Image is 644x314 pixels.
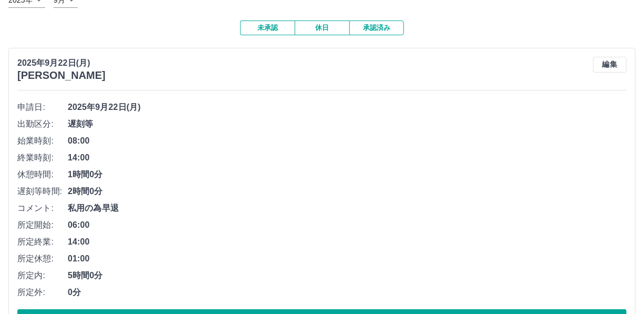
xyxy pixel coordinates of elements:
[68,202,627,215] span: 私用の為早退
[17,101,68,114] span: 申請日:
[17,252,68,265] span: 所定休憩:
[68,185,627,198] span: 2時間0分
[349,21,404,35] button: 承認済み
[68,168,627,181] span: 1時間0分
[68,118,627,130] span: 遅刻等
[17,202,68,215] span: コメント:
[17,219,68,231] span: 所定開始:
[68,135,627,147] span: 08:00
[68,252,627,265] span: 01:00
[17,57,106,69] p: 2025年9月22日(月)
[68,269,627,282] span: 5時間0分
[17,118,68,130] span: 出勤区分:
[17,185,68,198] span: 遅刻等時間:
[17,168,68,181] span: 休憩時間:
[68,286,627,299] span: 0分
[17,135,68,147] span: 始業時刻:
[593,57,627,73] button: 編集
[17,286,68,299] span: 所定外:
[17,236,68,248] span: 所定終業:
[68,219,627,231] span: 06:00
[68,101,627,114] span: 2025年9月22日(月)
[17,151,68,164] span: 終業時刻:
[295,21,349,35] button: 休日
[240,21,295,35] button: 未承認
[17,269,68,282] span: 所定内:
[17,69,106,82] h3: [PERSON_NAME]
[68,236,627,248] span: 14:00
[68,151,627,164] span: 14:00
